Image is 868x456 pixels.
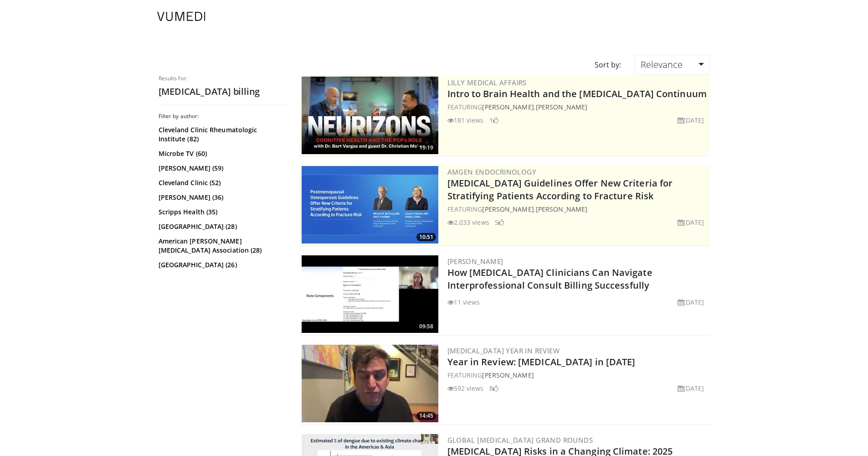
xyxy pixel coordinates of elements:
a: Relevance [635,55,709,75]
a: Scripps Health (35) [159,207,284,217]
a: [PERSON_NAME] (36) [159,193,284,202]
img: 7b525459-078d-43af-84f9-5c25155c8fbb.png.300x170_q85_crop-smart_upscale.jpg [302,166,438,244]
li: [DATE] [678,297,704,307]
div: FEATURING , [447,204,708,214]
a: [GEOGRAPHIC_DATA] (26) [159,260,284,269]
a: [PERSON_NAME] [482,103,534,111]
a: [PERSON_NAME] [482,371,534,379]
img: VuMedi Logo [157,12,205,21]
li: 181 views [447,115,484,125]
div: FEATURING , [447,102,708,112]
a: [MEDICAL_DATA] Year in Review [447,346,560,355]
span: Relevance [641,58,683,71]
span: 14:45 [416,412,436,420]
p: Results for: [159,75,286,82]
span: 09:58 [416,322,436,331]
li: [DATE] [678,383,704,393]
a: [PERSON_NAME] [536,205,587,213]
span: 10:51 [416,233,436,241]
li: [DATE] [678,115,704,125]
a: 10:51 [302,166,438,244]
img: 7f8ef5a6-f3fc-48a6-81e6-1e2ee998fd93.300x170_q85_crop-smart_upscale.jpg [302,255,438,333]
a: Cleveland Clinic (52) [159,178,284,187]
a: Microbe TV (60) [159,149,284,158]
li: [DATE] [678,218,704,227]
li: 2,033 views [447,218,489,227]
img: a80fd508-2012-49d4-b73e-1d4e93549e78.png.300x170_q85_crop-smart_upscale.jpg [302,77,438,154]
h2: [MEDICAL_DATA] billing [159,86,286,98]
h3: Filter by author: [159,113,286,120]
li: 8 [489,383,498,393]
a: 09:58 [302,255,438,333]
a: How [MEDICAL_DATA] Clinicians Can Navigate Interprofessional Consult Billing Successfully [447,266,652,291]
a: Cleveland Clinic Rheumatologic Institute (82) [159,125,284,144]
a: [PERSON_NAME] [447,257,503,266]
li: 5 [495,218,504,227]
a: American [PERSON_NAME][MEDICAL_DATA] Association (28) [159,237,284,255]
span: 19:19 [416,144,436,152]
img: 3341f821-7adc-4c08-9d42-1f6908244eae.300x170_q85_crop-smart_upscale.jpg [302,345,438,422]
li: 592 views [447,383,484,393]
a: Lilly Medical Affairs [447,78,527,87]
li: 1 [489,115,498,125]
li: 11 views [447,297,480,307]
a: [PERSON_NAME] [536,103,587,111]
a: [GEOGRAPHIC_DATA] (28) [159,222,284,231]
a: Global [MEDICAL_DATA] Grand Rounds [447,435,593,445]
div: Sort by: [588,55,628,75]
div: FEATURING [447,370,708,380]
a: Amgen Endocrinology [447,167,537,176]
a: 19:19 [302,77,438,154]
a: Year in Review: [MEDICAL_DATA] in [DATE] [447,356,636,368]
a: Intro to Brain Health and the [MEDICAL_DATA] Continuum [447,88,707,100]
a: [MEDICAL_DATA] Guidelines Offer New Criteria for Stratifying Patients According to Fracture Risk [447,177,673,202]
a: [PERSON_NAME] [482,205,534,213]
a: [PERSON_NAME] (59) [159,164,284,173]
a: 14:45 [302,345,438,422]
